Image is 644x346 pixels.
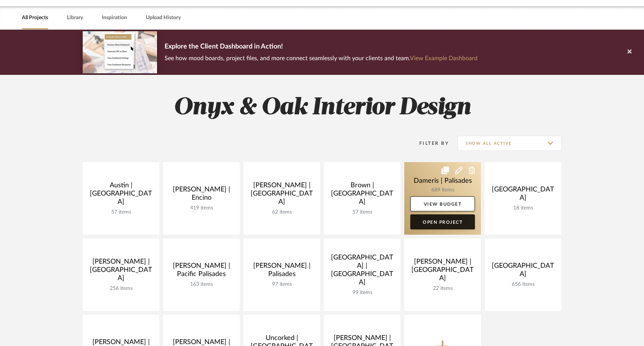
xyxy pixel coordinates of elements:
[51,94,593,122] h2: Onyx & Oak Interior Design
[249,281,314,288] div: 97 items
[491,281,555,288] div: 656 items
[410,196,475,211] a: View Budget
[491,185,555,205] div: [GEOGRAPHIC_DATA]
[89,181,153,209] div: Austin | [GEOGRAPHIC_DATA]
[22,13,48,23] a: All Projects
[169,205,234,211] div: 419 items
[330,290,395,296] div: 99 items
[169,185,234,205] div: [PERSON_NAME] | Encino
[249,181,314,209] div: [PERSON_NAME] | [GEOGRAPHIC_DATA]
[330,253,395,290] div: [GEOGRAPHIC_DATA] | [GEOGRAPHIC_DATA]
[249,262,314,281] div: [PERSON_NAME] | Palisades
[67,13,83,23] a: Library
[169,281,234,288] div: 163 items
[330,209,395,215] div: 57 items
[146,13,181,23] a: Upload History
[89,285,153,292] div: 256 items
[410,140,449,147] div: Filter By
[169,262,234,281] div: [PERSON_NAME] | Pacific Palisades
[410,214,475,229] a: Open Project
[165,53,478,64] p: See how mood boards, project files, and more connect seamlessly with your clients and team.
[89,209,153,215] div: 57 items
[491,205,555,211] div: 18 items
[83,31,157,73] img: d5d033c5-7b12-40c2-a960-1ecee1989c38.png
[330,181,395,209] div: Brown | [GEOGRAPHIC_DATA]
[410,55,478,61] a: View Example Dashboard
[165,41,478,53] p: Explore the Client Dashboard in Action!
[410,285,475,292] div: 22 items
[491,262,555,281] div: [GEOGRAPHIC_DATA]
[89,258,153,285] div: [PERSON_NAME] | [GEOGRAPHIC_DATA]
[102,13,127,23] a: Inspiration
[410,258,475,285] div: [PERSON_NAME] | [GEOGRAPHIC_DATA]
[249,209,314,215] div: 62 items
